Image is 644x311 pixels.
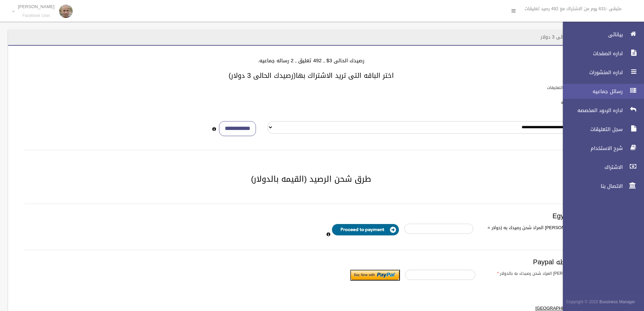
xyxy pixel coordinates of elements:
a: الاتصال بنا [557,179,644,194]
h3: Egypt payment [24,212,598,220]
span: سجل التعليقات [557,126,625,133]
span: الاتصال بنا [557,183,625,190]
h3: اختر الباقه التى تريد الاشتراك بها(رصيدك الحالى 3 دولار) [16,72,606,79]
label: باقات الرسائل الجماعيه [561,99,600,106]
a: رسائل جماعيه [557,84,644,99]
span: بياناتى [557,31,625,38]
span: شرح الاستخدام [557,145,625,152]
a: الاشتراك [557,160,644,175]
a: اداره الصفحات [557,46,644,61]
small: Facebook User [18,13,54,18]
a: سجل التعليقات [557,122,644,137]
span: Copyright © 2015 [566,298,598,306]
a: شرح الاستخدام [557,141,644,156]
a: بياناتى [557,27,644,42]
a: اداره الردود المخصصه [557,103,644,118]
span: اداره الردود المخصصه [557,107,625,114]
h4: رصيدك الحالى 3$ , 492 تعليق , 2 رساله جماعيه. [16,58,606,64]
a: اداره المنشورات [557,65,644,80]
p: [PERSON_NAME] [18,4,54,9]
span: رسائل جماعيه [557,88,625,95]
header: الاشتراك - رصيدك الحالى 3 دولار [532,30,614,44]
label: ادخل [PERSON_NAME] المراد شحن رصيدك به (دولار = 35 جنيه ) [478,224,597,240]
span: الاشتراك [557,164,625,171]
label: باقات الرد الالى على التعليقات [547,84,600,91]
span: اداره المنشورات [557,69,625,76]
h3: الدفع بواسطه Paypal [24,258,598,266]
span: اداره الصفحات [557,50,625,57]
input: Submit [350,270,400,281]
h2: طرق شحن الرصيد (القيمه بالدولار) [16,175,606,183]
label: ادخل [PERSON_NAME] المراد شحن رصيدك به بالدولار [480,270,601,277]
strong: Bussiness Manager [599,298,635,306]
